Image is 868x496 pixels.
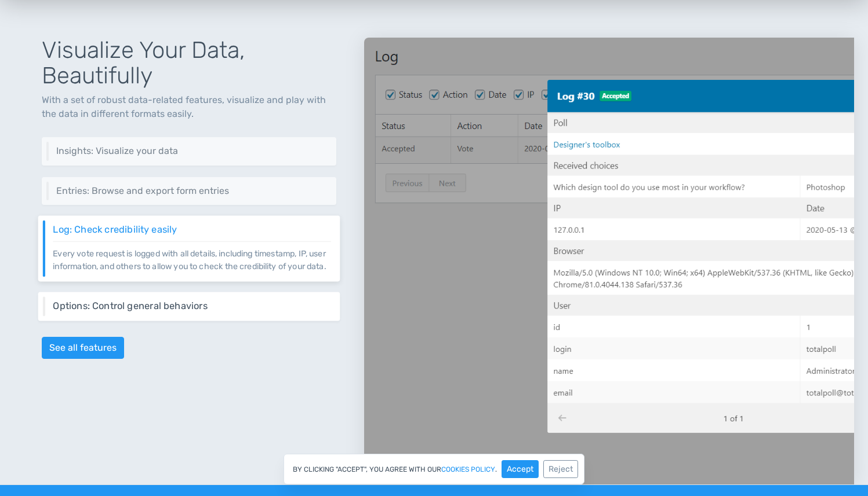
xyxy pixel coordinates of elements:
a: See all features [42,337,124,359]
p: With a set of robust data-related features, visualize and play with the data in different formats... [42,93,336,121]
div: By clicking "Accept", you agree with our . [284,454,584,484]
img: Log [364,38,854,484]
a: cookies policy [441,466,495,473]
p: Every vote request is logged with all details, including timestamp, IP, user information, and oth... [53,241,331,273]
button: Reject [543,460,578,478]
h6: Options: Control general behaviors [53,301,331,311]
h6: Log: Check credibility easily [53,225,331,235]
button: Accept [502,460,539,478]
h6: Insights: Visualize your data [56,146,328,156]
h6: Entries: Browse and export form entries [56,186,328,196]
h1: Visualize Your Data, Beautifully [42,38,336,89]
